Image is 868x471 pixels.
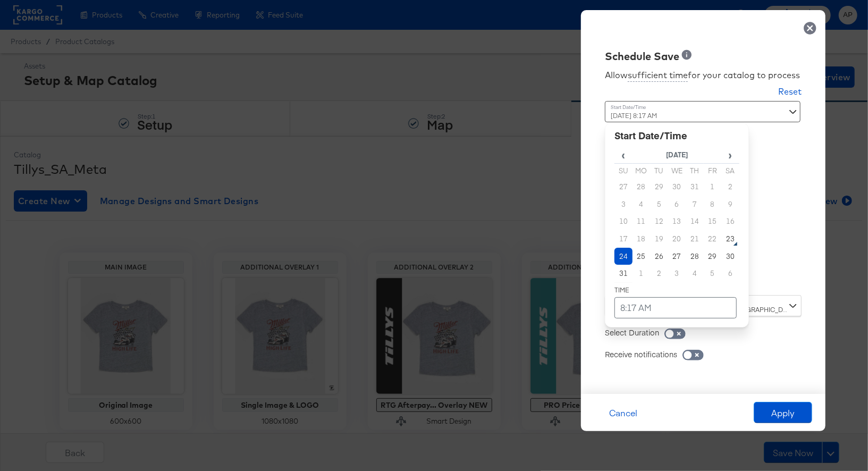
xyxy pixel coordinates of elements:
button: Apply [754,402,812,423]
td: 10 [614,213,633,230]
th: [DATE] [633,146,722,164]
td: 30 [668,178,686,196]
td: 14 [686,213,704,230]
div: Allow for your catalog to process [605,69,802,82]
td: 18 [633,230,651,248]
td: 3 [614,196,633,213]
td: 1 [633,265,651,282]
div: sufficient time [628,69,688,82]
th: Su [614,163,633,178]
td: 6 [721,265,739,282]
td: 15 [704,213,722,230]
td: 25 [633,248,651,265]
th: Tu [650,163,668,178]
td: 13 [668,213,686,230]
td: 17 [614,230,633,248]
td: 24 [614,248,633,265]
td: 6 [668,196,686,213]
td: 27 [614,178,633,196]
td: 5 [704,265,722,282]
td: 23 [721,230,739,248]
th: Fr [704,163,722,178]
th: We [668,163,686,178]
td: 30 [721,248,739,265]
td: 27 [668,248,686,265]
td: 7 [686,196,704,213]
td: 29 [704,248,722,265]
span: ‹ [615,147,632,163]
td: 11 [633,213,651,230]
td: 8:17 AM [614,297,737,318]
td: 22 [704,230,722,248]
td: 4 [633,196,651,213]
td: 28 [686,248,704,265]
td: 1 [704,178,722,196]
td: 2 [721,178,739,196]
td: 12 [650,213,668,230]
td: 9 [721,196,739,213]
td: 19 [650,230,668,248]
td: 8 [704,196,722,213]
th: Mo [633,163,651,178]
th: Sa [721,163,739,178]
td: 26 [650,248,668,265]
td: 31 [686,178,704,196]
div: Select Duration [605,327,659,338]
div: Reset [778,86,802,98]
th: Th [686,163,704,178]
div: Receive notifications [605,349,677,359]
td: 29 [650,178,668,196]
td: 4 [686,265,704,282]
td: 31 [614,265,633,282]
div: Schedule Save [605,49,679,64]
button: Reset [778,86,802,101]
td: 2 [650,265,668,282]
td: 5 [650,196,668,213]
td: 3 [668,265,686,282]
td: 20 [668,230,686,248]
td: 16 [721,213,739,230]
td: 21 [686,230,704,248]
button: Cancel [594,402,653,423]
td: 28 [633,178,651,196]
span: › [722,147,739,163]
